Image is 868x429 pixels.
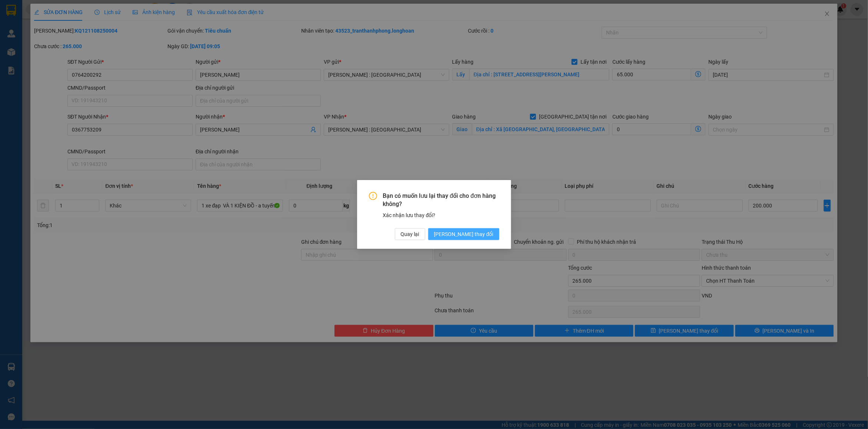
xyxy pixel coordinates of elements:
[369,192,377,200] span: exclamation-circle
[428,228,499,240] button: [PERSON_NAME] thay đổi
[395,228,425,240] button: Quay lại
[434,230,493,238] span: [PERSON_NAME] thay đổi
[383,192,499,209] span: Bạn có muốn lưu lại thay đổi cho đơn hàng không?
[401,230,419,238] span: Quay lại
[383,211,499,219] div: Xác nhận lưu thay đổi?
